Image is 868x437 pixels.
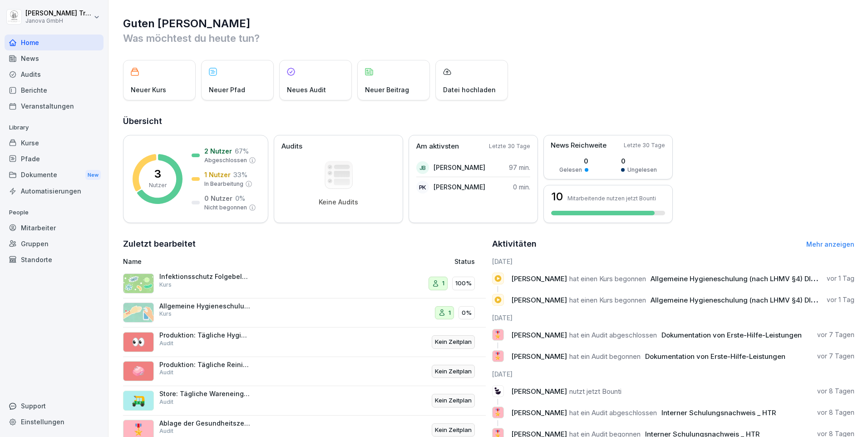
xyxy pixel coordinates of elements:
[435,338,472,347] p: Kein Zeitplan
[493,350,502,363] p: 🎖️
[159,339,173,348] p: Audit
[5,35,104,50] a: Home
[827,274,854,283] p: vor 1 Tag
[5,236,104,252] a: Gruppen
[235,194,245,203] p: 0 %
[569,296,646,304] span: hat einen Kurs begonnen
[159,310,172,318] p: Kurs
[123,328,486,357] a: 👀Produktion: Tägliche Hygiene und Temperaturkontrolle bis 12.00 MittagAuditKein Zeitplan
[131,85,166,94] p: Neuer Kurs
[5,414,104,430] div: Einstellungen
[513,182,530,192] p: 0 min.
[159,331,250,339] p: Produktion: Tägliche Hygiene und Temperaturkontrolle bis 12.00 Mittag
[416,161,429,174] div: JB
[627,166,657,174] p: Ungelesen
[443,85,496,94] p: Datei hochladen
[5,50,104,66] a: News
[159,281,172,289] p: Kurs
[806,240,854,248] a: Mehr anzeigen
[132,363,145,379] p: 🧼
[132,334,145,350] p: 👀
[287,85,326,94] p: Neues Audit
[817,330,854,339] p: vor 7 Tagen
[25,18,92,24] p: Janova GmbH
[5,205,104,220] p: People
[5,66,104,82] a: Audits
[159,273,250,281] p: Infektionsschutz Folgebelehrung (nach §43 IfSG)
[123,115,854,128] h2: Übersicht
[132,392,145,409] p: 🛺
[204,180,243,188] p: In Bearbeitung
[5,167,104,184] div: Dokumente
[5,167,104,184] a: DokumenteNew
[85,170,101,180] div: New
[149,181,167,189] p: Nutzer
[442,279,444,288] p: 1
[5,151,104,167] a: Pfade
[551,191,563,202] h3: 10
[462,308,472,318] p: 0%
[204,204,247,212] p: Nicht begonnen
[492,313,855,323] h6: [DATE]
[416,181,429,194] div: PK
[493,328,502,341] p: 🎖️
[5,98,104,114] a: Veranstaltungen
[123,386,486,416] a: 🛺Store: Tägliche WareneingangskontrolleAuditKein Zeitplan
[204,156,247,164] p: Abgeschlossen
[154,169,161,179] p: 3
[159,398,173,406] p: Audit
[435,367,472,376] p: Kein Zeitplan
[435,426,472,435] p: Kein Zeitplan
[159,368,173,377] p: Audit
[159,302,250,310] p: Allgemeine Hygieneschulung (nach LHMV §4) DIN10514
[209,85,245,94] p: Neuer Pfad
[511,408,567,417] span: [PERSON_NAME]
[492,257,855,266] h6: [DATE]
[509,163,530,172] p: 97 min.
[492,238,537,250] h2: Aktivitäten
[5,398,104,414] div: Support
[569,274,646,283] span: hat einen Kurs begonnen
[5,220,104,236] a: Mitarbeiter
[204,194,232,203] p: 0 Nutzer
[5,252,104,268] a: Standorte
[455,279,472,288] p: 100%
[449,308,451,318] p: 1
[661,408,776,417] span: Interner Schulungsnachweis _ HTR
[624,141,665,149] p: Letzte 30 Tage
[123,16,854,31] h1: Guten [PERSON_NAME]
[159,390,250,398] p: Store: Tägliche Wareneingangskontrolle
[511,274,567,283] span: [PERSON_NAME]
[817,387,854,396] p: vor 8 Tagen
[5,135,104,151] a: Kurse
[159,361,250,369] p: Produktion: Tägliche Reinigung und Desinfektion der Produktion
[281,141,302,152] p: Audits
[123,303,154,323] img: gxsnf7ygjsfsmxd96jxi4ufn.png
[454,257,475,266] p: Status
[493,406,502,419] p: 🎖️
[434,163,485,172] p: [PERSON_NAME]
[5,120,104,135] p: Library
[661,331,802,339] span: Dokumentation von Erste-Hilfe-Leistungen
[511,387,567,396] span: [PERSON_NAME]
[492,369,855,379] h6: [DATE]
[319,198,358,206] p: Keine Audits
[569,387,621,396] span: nutzt jetzt Bounti
[489,142,530,150] p: Letzte 30 Tage
[123,273,154,293] img: tgff07aey9ahi6f4hltuk21p.png
[5,183,104,199] a: Automatisierungen
[559,156,588,166] p: 0
[5,82,104,98] a: Berichte
[123,269,486,298] a: Infektionsschutz Folgebelehrung (nach §43 IfSG)Kurs1100%
[123,31,854,45] p: Was möchtest du heute tun?
[569,408,657,417] span: hat ein Audit abgeschlossen
[123,298,486,328] a: Allgemeine Hygieneschulung (nach LHMV §4) DIN10514Kurs10%
[365,85,409,94] p: Neuer Beitrag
